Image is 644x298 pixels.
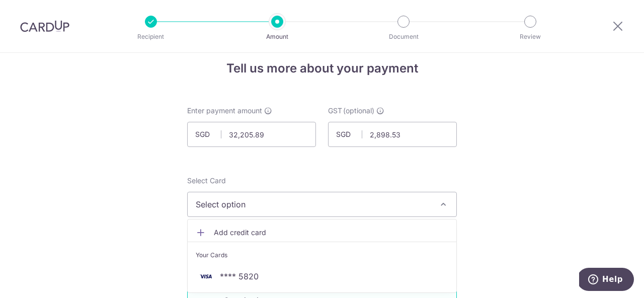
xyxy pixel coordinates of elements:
span: Add credit card [214,228,448,238]
span: SGD [195,129,221,139]
input: 0.00 [328,122,457,147]
img: VISA [196,270,216,282]
span: GST [328,106,342,116]
ul: Select option [187,219,457,293]
a: Add credit card [188,223,456,242]
input: 0.00 [187,122,316,147]
h4: Tell us more about your payment [187,59,457,78]
span: (optional) [343,106,374,116]
span: SGD [336,129,362,139]
img: CardUp [20,20,69,32]
span: Enter payment amount [187,106,262,116]
p: Review [493,32,568,42]
span: Your Cards [196,250,227,260]
span: Select option [196,198,430,210]
span: translation missing: en.payables.payment_networks.credit_card.summary.labels.select_card [187,176,226,185]
p: Recipient [114,32,188,42]
p: Amount [240,32,314,42]
iframe: Opens a widget where you can find more information [579,268,634,293]
p: Document [366,32,441,42]
button: Select option [187,192,457,217]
